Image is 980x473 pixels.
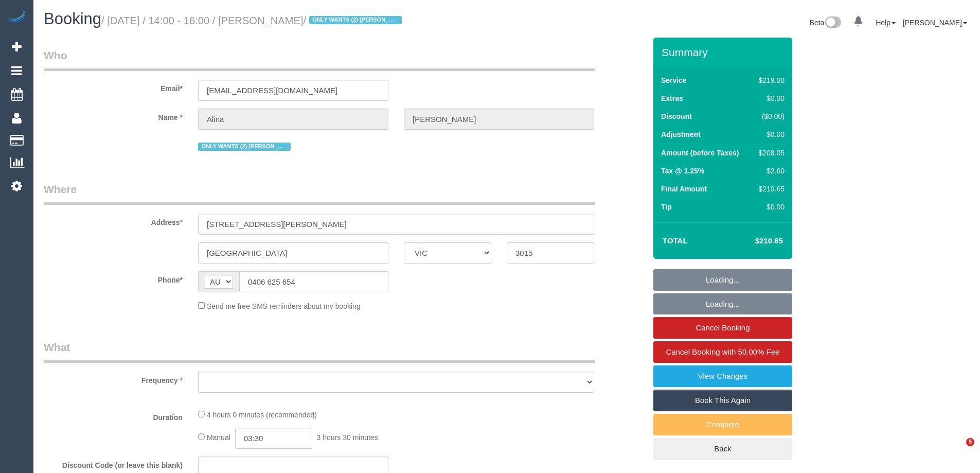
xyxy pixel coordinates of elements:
[207,433,230,442] span: Manual
[810,19,842,27] a: Beta
[661,75,687,85] label: Service
[207,411,317,419] span: 4 hours 0 minutes (recommended)
[662,46,787,58] h3: Summary
[198,80,388,101] input: Email*
[44,340,595,363] legend: What
[207,302,361,310] span: Send me free SMS reminders about my booking
[661,184,707,194] label: Final Amount
[36,214,190,227] label: Address*
[755,129,785,139] div: $0.00
[661,202,672,212] label: Tip
[666,347,780,356] span: Cancel Booking with 50.00% Fee
[101,15,405,26] small: / [DATE] / 14:00 - 16:00 / [PERSON_NAME]
[966,438,974,446] span: 5
[661,129,701,139] label: Adjustment
[755,166,785,176] div: $2.60
[36,409,190,423] label: Duration
[653,438,792,460] a: Back
[663,236,688,245] strong: Total
[44,182,595,205] legend: Where
[945,438,970,463] iframe: Intercom live chat
[309,16,402,24] span: ONLY WANTS (2) [PERSON_NAME] (C) or (2) [PERSON_NAME] (C)
[903,19,967,27] a: [PERSON_NAME]
[824,16,841,30] img: New interface
[507,242,594,264] input: Post Code*
[44,10,101,28] span: Booking
[755,202,785,212] div: $0.00
[44,48,595,71] legend: Who
[661,93,683,103] label: Extras
[36,457,190,470] label: Discount Code (or leave this blank)
[36,109,190,122] label: Name *
[876,19,896,27] a: Help
[36,271,190,285] label: Phone*
[661,166,704,176] label: Tax @ 1.25%
[653,317,792,339] a: Cancel Booking
[755,75,785,85] div: $219.00
[304,15,405,26] span: /
[661,148,739,158] label: Amount (before Taxes)
[661,111,692,121] label: Discount
[724,237,783,246] h4: $210.65
[239,271,388,292] input: Phone*
[653,365,792,387] a: View Changes
[198,109,388,130] input: First Name*
[755,93,785,103] div: $0.00
[653,390,792,411] a: Book This Again
[198,242,388,264] input: Suburb*
[755,184,785,194] div: $210.65
[36,80,190,94] label: Email*
[317,433,378,442] span: 3 hours 30 minutes
[755,111,785,121] div: ($0.00)
[198,143,291,151] span: ONLY WANTS (2) [PERSON_NAME] (C) or (2) [PERSON_NAME] (C)
[755,148,785,158] div: $208.05
[6,10,27,25] img: Automaid Logo
[404,109,594,130] input: Last Name*
[36,372,190,386] label: Frequency *
[653,341,792,363] a: Cancel Booking with 50.00% Fee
